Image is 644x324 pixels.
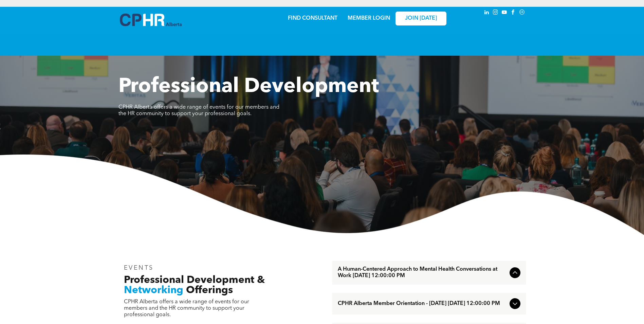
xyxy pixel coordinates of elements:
[124,275,265,285] span: Professional Development &
[492,8,499,18] a: instagram
[124,265,154,271] span: EVENTS
[518,8,526,18] a: Social network
[338,266,507,279] span: A Human-Centered Approach to Mental Health Conversations at Work [DATE] 12:00:00 PM
[186,285,233,295] span: Offerings
[120,14,182,26] img: A blue and white logo for cp alberta
[483,8,491,18] a: linkedin
[395,12,446,25] a: JOIN [DATE]
[501,8,508,18] a: youtube
[124,299,249,318] span: CPHR Alberta offers a wide range of events for our members and the HR community to support your p...
[118,105,279,116] span: CPHR Alberta offers a wide range of events for our members and the HR community to support your p...
[124,285,183,295] span: Networking
[118,77,379,97] span: Professional Development
[348,16,390,21] a: MEMBER LOGIN
[405,15,437,22] span: JOIN [DATE]
[338,301,507,307] span: CPHR Alberta Member Orientation - [DATE] [DATE] 12:00:00 PM
[288,16,337,21] a: FIND CONSULTANT
[510,8,517,18] a: facebook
